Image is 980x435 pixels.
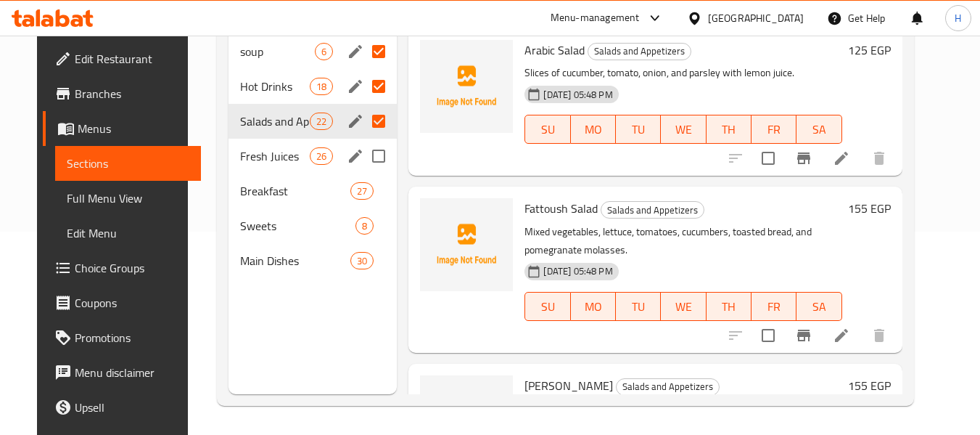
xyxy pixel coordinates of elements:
[757,296,791,317] span: FR
[420,198,513,291] img: Fattoush Salad
[67,190,189,207] span: Full Menu View
[43,320,201,355] a: Promotions
[228,139,397,174] div: Fresh Juices26edit
[356,219,373,233] span: 8
[848,40,891,60] h6: 125 EGP
[955,10,961,26] span: H
[786,318,821,353] button: Branch-specific-item
[577,296,610,317] span: MO
[601,202,704,219] span: Salads and Appetizers
[848,198,891,219] h6: 155 EGP
[531,119,564,140] span: SU
[55,181,201,216] a: Full Menu View
[616,115,661,144] button: TU
[310,113,333,130] div: items
[240,217,355,235] span: Sweets
[315,43,333,60] div: items
[538,88,618,102] span: [DATE] 05:48 PM
[351,254,373,268] span: 30
[862,318,897,353] button: delete
[67,155,189,172] span: Sections
[240,43,315,60] span: soup
[802,119,836,140] span: SA
[622,296,655,317] span: TU
[571,115,616,144] button: MO
[43,76,201,111] a: Branches
[524,115,570,144] button: SU
[240,182,350,200] span: Breakfast
[345,41,366,62] button: edit
[345,76,366,97] button: edit
[707,292,752,321] button: TH
[833,150,850,167] a: Edit menu item
[55,146,201,181] a: Sections
[240,147,310,165] span: Fresh Juices
[310,150,332,163] span: 26
[551,9,640,27] div: Menu-management
[310,80,332,94] span: 18
[531,296,564,317] span: SU
[524,292,570,321] button: SU
[228,34,397,69] div: soup6edit
[43,111,201,146] a: Menus
[848,375,891,396] h6: 155 EGP
[240,78,310,95] span: Hot Drinks
[796,115,841,144] button: SA
[43,355,201,390] a: Menu disclaimer
[524,375,613,397] span: [PERSON_NAME]
[661,292,706,321] button: WE
[708,10,804,26] div: [GEOGRAPHIC_DATA]
[753,320,783,351] span: Select to update
[75,50,189,68] span: Edit Restaurant
[667,296,700,317] span: WE
[588,43,691,60] span: Salads and Appetizers
[577,119,610,140] span: MO
[350,252,374,269] div: items
[786,141,821,176] button: Branch-specific-item
[75,259,189,277] span: Choice Groups
[75,399,189,416] span: Upsell
[351,184,373,198] span: 27
[310,115,332,129] span: 22
[228,69,397,104] div: Hot Drinks18edit
[802,296,836,317] span: SA
[228,174,397,208] div: Breakfast27
[78,120,189,137] span: Menus
[667,119,700,140] span: WE
[228,28,397,284] nav: Menu sections
[601,201,704,219] div: Salads and Appetizers
[752,292,796,321] button: FR
[240,113,310,130] span: Salads and Appetizers
[75,294,189,312] span: Coupons
[661,115,706,144] button: WE
[622,119,655,140] span: TU
[345,145,366,167] button: edit
[43,251,201,285] a: Choice Groups
[43,390,201,425] a: Upsell
[310,147,333,165] div: items
[833,327,850,344] a: Edit menu item
[228,208,397,243] div: Sweets8
[350,182,374,200] div: items
[310,78,333,95] div: items
[524,198,598,219] span: Fattoush Salad
[616,378,720,396] div: Salads and Appetizers
[524,223,841,259] p: Mixed vegetables, lettuce, tomatoes, cucumbers, toasted bread, and pomegranate molasses.
[524,64,841,82] p: Slices of cucumber, tomato, onion, and parsley with lemon juice.
[712,119,746,140] span: TH
[228,104,397,139] div: Salads and Appetizers22edit
[862,141,897,176] button: delete
[538,264,618,278] span: [DATE] 05:48 PM
[75,364,189,381] span: Menu disclaimer
[55,216,201,251] a: Edit Menu
[75,329,189,346] span: Promotions
[67,224,189,242] span: Edit Menu
[712,296,746,317] span: TH
[240,252,350,269] span: Main Dishes
[617,378,719,395] span: Salads and Appetizers
[420,40,513,133] img: Arabic Salad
